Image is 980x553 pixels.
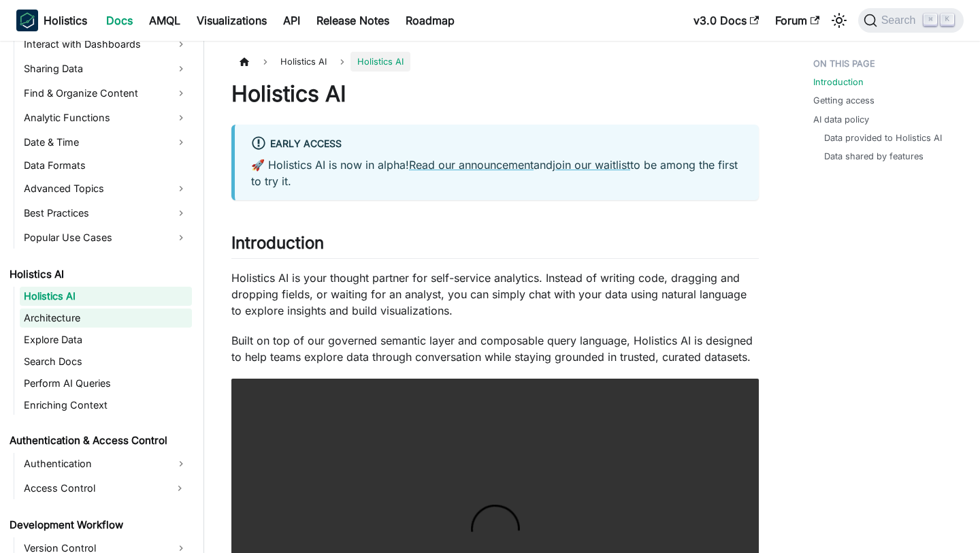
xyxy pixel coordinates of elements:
[20,178,192,200] a: Advanced Topics
[828,10,850,31] button: Switch between dark and light mode (currently light mode)
[251,157,742,189] p: 🚀 Holistics AI is now in alpha! and to be among the first to try it.
[167,477,192,499] button: Expand sidebar category 'Access Control'
[5,516,192,535] a: Development Workflow
[20,131,192,153] a: Date & Time
[824,150,924,163] a: Data shared by features
[231,80,759,108] h1: Holistics AI
[20,107,192,129] a: Analytic Functions
[231,233,759,259] h2: Introduction
[813,94,875,107] a: Getting access
[924,14,937,26] kbd: ⌘
[20,202,192,224] a: Best Practices
[231,270,759,319] p: Holistics AI is your thought partner for self-service analytics. Instead of writing code, draggin...
[20,58,192,80] a: Sharing Data
[20,33,192,55] a: Interact with Dashboards
[397,10,463,31] a: Roadmap
[308,10,397,31] a: Release Notes
[350,52,410,72] span: Holistics AI
[877,14,924,27] span: Search
[20,352,192,371] a: Search Docs
[231,52,759,72] nav: Breadcrumbs
[813,76,864,89] a: Introduction
[16,10,38,31] img: Holistics
[20,156,192,175] a: Data Formats
[231,52,257,72] a: Home page
[20,330,192,349] a: Explore Data
[20,227,192,249] a: Popular Use Cases
[858,8,964,33] button: Search (Command+K)
[824,131,942,144] a: Data provided to Holistics AI
[5,431,192,450] a: Authentication & Access Control
[20,82,192,104] a: Find & Organize Content
[20,309,192,328] a: Architecture
[813,113,869,126] a: AI data policy
[189,10,275,31] a: Visualizations
[44,12,87,29] b: Holistics
[20,453,192,475] a: Authentication
[20,396,192,415] a: Enriching Context
[941,14,954,26] kbd: K
[20,287,192,306] a: Holistics AI
[141,10,189,31] a: AMQL
[16,10,87,31] a: HolisticsHolistics
[685,10,767,31] a: v3.0 Docs
[5,265,192,284] a: Holistics AI
[20,374,192,393] a: Perform AI Queries
[767,10,828,31] a: Forum
[251,136,742,153] div: Early Access
[98,10,141,31] a: Docs
[409,158,534,172] a: Read our announcement
[275,10,308,31] a: API
[553,158,630,172] a: join our waitlist
[20,477,167,499] a: Access Control
[274,52,333,72] span: Holistics AI
[231,332,759,365] p: Built on top of our governed semantic layer and composable query language, Holistics AI is design...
